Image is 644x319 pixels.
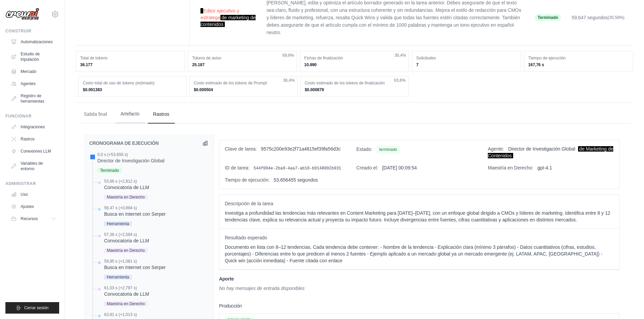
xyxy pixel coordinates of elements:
font: Clave de tarea: [225,146,257,152]
font: Estado: [356,147,372,152]
font: Cerrar sesión [24,305,48,310]
font: Rastros [21,137,34,141]
font: Editor ejecutivo y estratega [200,8,239,20]
font: 36,4% [283,78,294,83]
font: Uso [21,192,28,197]
font: Recursos [21,216,38,221]
font: Tokens de aviso [192,56,221,60]
font: 59,95 s (+1,081 s) [104,259,137,264]
a: Integraciones [8,122,59,132]
font: Salida final [84,111,107,117]
font: Funcionar [5,114,31,118]
font: Documento en lista con 8–12 tendencias. Cada tendencia debe contener: - Nombre de la tendencia - ... [225,244,602,263]
font: Maestría en Derecho [107,301,145,306]
a: Mercado [8,66,59,77]
font: 61,03 s (+2,787 s) [104,286,137,290]
font: Costo total de uso de tokens (estimado) [83,81,154,85]
button: Editor ejecutivo y estrategade marketing de contenidos [200,7,256,28]
font: Construir [5,29,31,33]
font: Administrar [5,181,36,186]
font: Convocatoria de LLM [104,238,149,243]
font: 53,66 s (+2,812 s) [104,179,137,184]
font: 25.187 [192,62,205,67]
font: Maestría en Derecho: [488,165,533,170]
a: Registro de herramientas [8,90,59,107]
font: Director de Investigación Global [97,158,164,163]
font: Ajustes [21,204,34,209]
font: Convocatoria de LLM [104,291,149,297]
font: Busca en Internet con Serper [104,265,166,270]
font: Terminado [538,15,558,20]
font: Fichas de finalización [304,56,343,60]
font: Integraciones [21,125,45,129]
font: gpt-4.1 [538,165,552,170]
font: Costo estimado de los tokens de Prompt [194,81,267,85]
font: Terminado [100,168,119,173]
font: Producción [219,303,242,309]
font: Solicitudes [416,56,436,60]
img: Logo [5,8,39,21]
font: CRONOGRAMA DE EJECUCIÓN [89,140,159,146]
font: [PERSON_NAME], edita y optimiza el artículo borrador generado en la tarea anterior. Debes asegura... [266,0,521,35]
font: 544f094e-2ba9-4aa7-ab18-b9148092b931 [254,166,341,171]
font: Mercado [21,69,37,74]
font: Maestría en Derecho [107,195,145,200]
font: Total de tokens [80,56,108,60]
font: $0.000504 [194,87,213,92]
font: Agente: [488,146,504,152]
font: Herramienta [107,221,129,226]
font: 57,36 s (+2,584 s) [104,232,137,237]
font: Artefacto [121,111,140,116]
font: Registro de herramientas [21,94,44,104]
a: Uso [8,189,59,200]
font: Aporte [219,276,234,282]
font: Investiga a profundidad las tendencias más relevantes en Content Marketing para [DATE]–[DATE], co... [225,210,610,222]
font: Creado el: [356,165,378,170]
a: Rastros [8,134,59,144]
font: Automatizaciones [21,39,53,44]
font: 36.177 [80,62,93,67]
font: 0,0 s (+53,656 s) [97,152,128,157]
font: de marketing de contenidos [200,15,256,27]
font: 56,47 s (+0,894 s) [104,206,137,210]
font: $0.000879 [305,87,324,92]
font: (35,56%) [608,15,624,20]
a: Automatizaciones [8,36,59,47]
a: Conexiones LLM [8,146,59,157]
font: $0.001383 [83,87,102,92]
font: Busca en Internet con Serper [104,211,166,217]
font: 59,647 segundos [572,15,608,21]
a: Estudio de tripulación [8,49,59,65]
font: Estudio de tripulación [21,52,40,62]
a: Ajustes [8,201,59,212]
iframe: Widget de chat [610,287,644,319]
font: terminado [379,147,397,152]
font: ID de tarea: [225,165,249,170]
font: No hay mensajes de entrada disponibles [219,286,305,291]
font: 9575c200e93e2f71a4815ef39fa56d3c [261,146,341,152]
font: Descripción de la tarea [225,201,273,206]
a: Agentes [8,78,59,89]
font: Rastros [153,111,169,117]
font: Costo estimado de los tokens de finalización [305,81,385,85]
font: Conexiones LLM [21,149,51,154]
font: 30,4% [395,53,406,58]
font: Tiempo de ejecución: [225,177,270,183]
button: Cerrar sesión [5,302,59,314]
font: Herramienta [107,275,129,280]
font: 69,6% [283,53,294,58]
a: Variables de entorno [8,158,59,174]
font: Maestría en Derecho [107,248,145,253]
font: 53,656455 segundos [273,177,318,183]
font: Convocatoria de LLM [104,185,149,190]
button: Recursos [8,213,59,224]
font: 10.990 [304,62,317,67]
font: 7 [416,62,419,67]
font: Variables de entorno [21,161,43,171]
font: 63,6% [394,78,406,83]
font: Agentes [21,81,35,86]
font: [DATE] 00:09:54 [382,165,416,170]
font: Tiempo de ejecución [528,56,566,60]
font: 63,81 s (+1,013 s) [104,312,137,317]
